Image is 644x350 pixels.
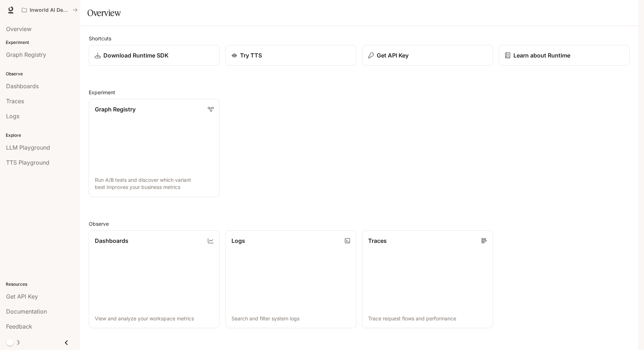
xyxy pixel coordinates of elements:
[362,230,493,329] a: TracesTrace request flows and performance
[368,236,387,245] p: Traces
[95,105,136,114] p: Graph Registry
[87,6,121,20] h1: Overview
[95,315,214,322] p: View and analyze your workspace metrics
[95,236,128,245] p: Dashboards
[19,3,81,17] button: All workspaces
[89,99,220,197] a: Graph RegistryRun A/B tests and discover which variant best improves your business metrics
[89,45,220,66] a: Download Runtime SDK
[362,45,493,66] button: Get API Key
[103,51,169,60] p: Download Runtime SDK
[499,45,630,66] a: Learn about Runtime
[231,315,350,322] p: Search and filter system logs
[89,220,630,227] h2: Observe
[225,45,356,66] a: Try TTS
[89,230,220,329] a: DashboardsView and analyze your workspace metrics
[89,35,630,42] h2: Shortcuts
[513,51,570,60] p: Learn about Runtime
[30,7,70,13] p: Inworld AI Demos
[95,176,214,191] p: Run A/B tests and discover which variant best improves your business metrics
[225,230,356,329] a: LogsSearch and filter system logs
[377,51,409,60] p: Get API Key
[231,236,245,245] p: Logs
[89,89,630,96] h2: Experiment
[240,51,262,60] p: Try TTS
[368,315,487,322] p: Trace request flows and performance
